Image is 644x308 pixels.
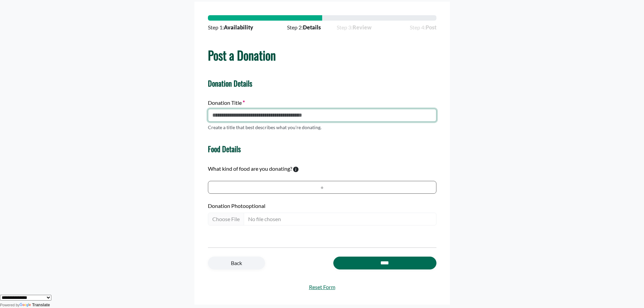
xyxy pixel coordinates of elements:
span: optional [246,203,265,209]
a: Back [208,257,265,269]
label: What kind of food are you donating? [208,165,292,173]
span: Step 2: [287,23,321,31]
strong: Post [426,24,436,30]
strong: Details [303,24,321,30]
span: Step 4: [410,23,436,31]
label: Donation Photo [208,202,436,210]
strong: Review [353,24,372,30]
span: Step 3: [337,23,394,31]
label: Donation Title [208,99,245,107]
h1: Post a Donation [208,48,436,62]
h4: Food Details [208,144,241,153]
svg: To calculate environmental impacts, we follow the Food Loss + Waste Protocol [293,167,299,172]
strong: Availability [224,24,253,30]
a: Reset Form [208,283,436,291]
img: Google Translate [20,303,32,308]
a: Translate [20,303,50,307]
h4: Donation Details [208,79,436,88]
span: Step 1: [208,23,253,31]
p: Create a title that best describes what you're donating. [208,124,321,131]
